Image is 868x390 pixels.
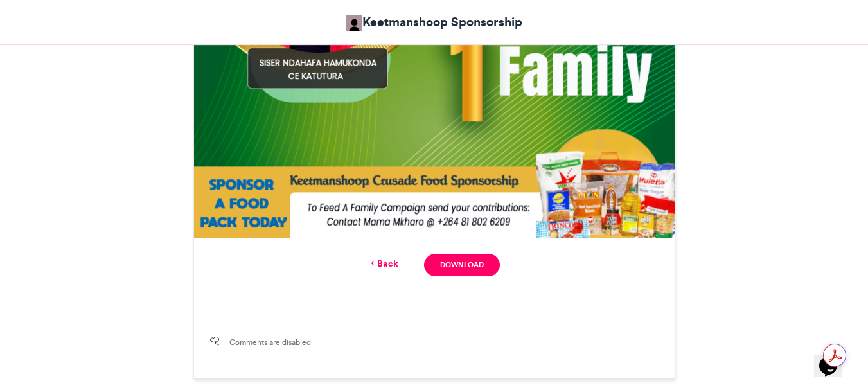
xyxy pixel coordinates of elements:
[346,15,362,31] img: Keetmanshoop Sponsorship
[368,257,398,270] a: Back
[346,13,522,31] a: Keetmanshoop Sponsorship
[424,254,499,276] a: Download
[229,337,311,348] span: Comments are disabled
[814,339,855,377] iframe: chat widget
